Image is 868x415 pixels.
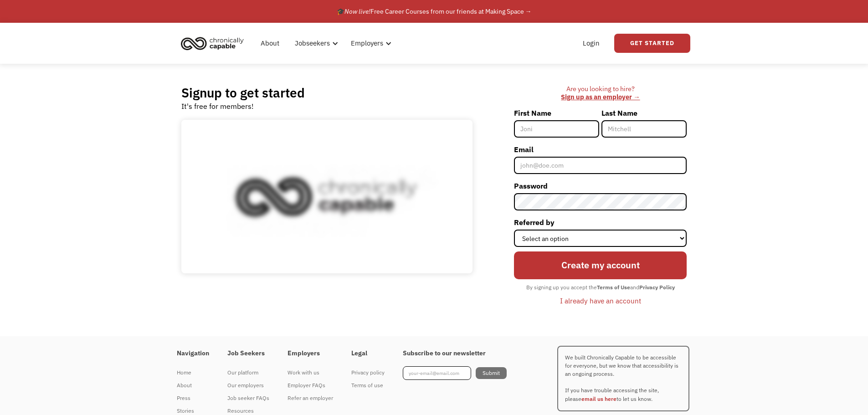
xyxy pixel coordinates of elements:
em: Now live! [344,7,370,15]
input: Submit [476,367,507,379]
a: Login [577,29,605,58]
form: Footer Newsletter [403,366,507,380]
div: Employer FAQs [288,380,333,391]
img: Chronically Capable logo [178,33,247,53]
div: About [177,380,209,391]
p: We built Chronically Capable to be accessible for everyone, but we know that accessibility is an ... [557,346,689,411]
input: john@doe.com [514,157,687,174]
h4: Job Seekers [227,349,269,358]
div: Employers [345,29,394,58]
a: Employer FAQs [288,379,333,392]
h4: Subscribe to our newsletter [403,349,507,358]
div: Press [177,393,209,404]
div: Jobseekers [289,29,341,58]
div: Refer an employer [288,393,333,404]
a: Get Started [614,34,690,53]
a: About [255,29,285,58]
a: email us here [581,395,616,402]
a: Home [177,366,209,379]
a: Our platform [227,366,269,379]
div: It's free for members! [181,101,254,112]
a: About [177,379,209,392]
div: Our employers [227,380,269,391]
div: By signing up you accept the and [522,282,679,293]
a: Refer an employer [288,392,333,405]
strong: Privacy Policy [639,284,675,291]
label: First Name [514,106,599,120]
a: home [178,33,251,53]
div: Privacy policy [351,367,385,378]
div: I already have an account [560,295,641,306]
div: Work with us [288,367,333,378]
div: Terms of use [351,380,385,391]
div: Employers [351,38,383,49]
a: I already have an account [553,293,648,308]
a: Job seeker FAQs [227,392,269,405]
label: Last Name [601,106,687,120]
input: Create my account [514,251,687,279]
h4: Legal [351,349,385,358]
h4: Employers [288,349,333,358]
a: Work with us [288,366,333,379]
div: Jobseekers [295,38,330,49]
a: Sign up as an employer → [561,92,640,101]
strong: Terms of Use [597,284,630,291]
div: Our platform [227,367,269,378]
div: Home [177,367,209,378]
input: Mitchell [601,120,687,138]
label: Email [514,142,687,157]
h4: Navigation [177,349,209,358]
input: your-email@email.com [403,366,471,380]
a: Press [177,392,209,405]
a: Our employers [227,379,269,392]
a: Privacy policy [351,366,385,379]
form: Member-Signup-Form [514,106,687,308]
a: Terms of use [351,379,385,392]
label: Password [514,179,687,193]
label: Referred by [514,215,687,230]
h2: Signup to get started [181,85,305,101]
input: Joni [514,120,599,138]
div: Job seeker FAQs [227,393,269,404]
div: Are you looking to hire? ‍ [514,85,687,102]
div: 🎓 Free Career Courses from our friends at Making Space → [337,6,532,17]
